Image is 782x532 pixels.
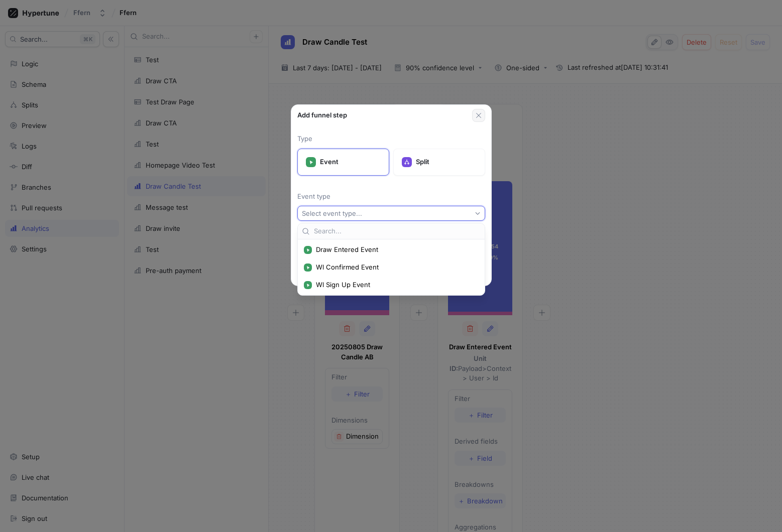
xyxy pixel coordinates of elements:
span: Wl Confirmed Event [316,263,474,272]
div: Select event type... [302,209,362,218]
span: Wl Sign Up Event [316,281,474,289]
div: Add funnel step [297,110,472,120]
input: Search... [314,226,481,236]
button: Select event type... [297,206,485,221]
p: Type [297,134,485,144]
p: Event type [297,192,485,202]
span: Draw Entered Event [316,245,474,254]
p: Event [320,157,381,167]
p: Split [416,157,477,167]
